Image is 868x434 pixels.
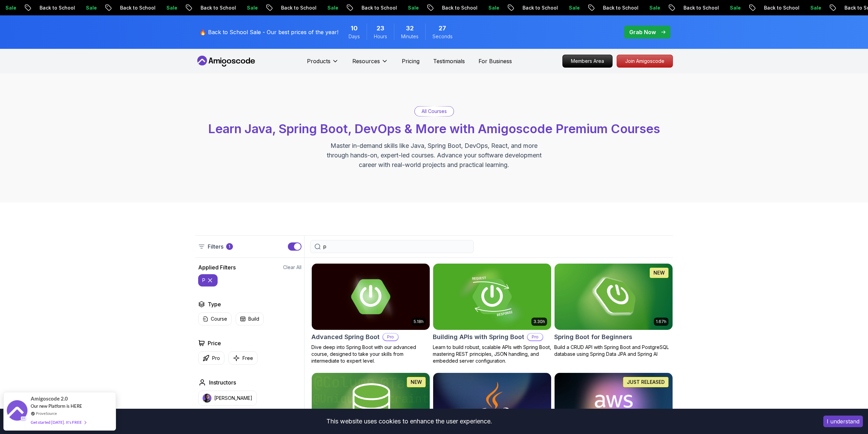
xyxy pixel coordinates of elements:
[757,4,804,11] p: Back to School
[383,334,398,340] p: Pro
[211,316,227,322] p: Course
[242,355,253,362] p: Free
[312,264,430,330] img: Advanced Spring Boot card
[823,416,863,427] button: Accept cookies
[311,344,430,364] p: Dive deep into Spring Boot with our advanced course, designed to take your skills from intermedia...
[160,4,181,11] p: Sale
[653,269,665,276] p: NEW
[516,4,562,11] p: Back to School
[33,4,79,11] p: Back to School
[554,332,632,342] h2: Spring Boot for Beginners
[321,4,342,11] p: Sale
[36,410,57,416] a: ProveSource
[349,33,360,40] span: Days
[229,351,258,365] button: Free
[214,395,252,402] p: [PERSON_NAME]
[208,300,221,308] h2: Type
[555,264,673,330] img: Spring Boot for Beginners card
[240,4,262,11] p: Sale
[323,243,469,250] input: Search Java, React, Spring boot ...
[198,274,218,286] button: p
[479,57,512,65] a: For Business
[723,4,745,11] p: Sale
[31,418,86,426] div: Get started [DATE]. It's FREE
[209,378,236,387] h2: Instructors
[355,4,401,11] p: Back to School
[307,57,330,65] p: Products
[283,264,301,271] button: Clear All
[433,344,551,364] p: Learn to build robust, scalable APIs with Spring Boot, mastering REST principles, JSON handling, ...
[377,24,384,33] span: 23 Hours
[422,108,447,115] p: All Courses
[352,57,380,65] p: Resources
[432,33,453,40] span: Seconds
[629,28,656,36] p: Grab Now
[433,263,551,364] a: Building APIs with Spring Boot card3.30hBuilding APIs with Spring BootProLearn to build robust, s...
[212,355,220,362] p: Pro
[5,414,813,429] div: This website uses cookies to enhance the user experience.
[401,33,418,40] span: Minutes
[200,28,338,36] p: 🔥 Back to School Sale - Our best prices of the year!
[203,394,211,403] img: instructor img
[198,391,257,406] button: instructor img[PERSON_NAME]
[198,351,224,365] button: Pro
[194,4,240,11] p: Back to School
[7,400,27,422] img: provesource social proof notification image
[562,4,584,11] p: Sale
[406,24,414,33] span: 32 Minutes
[374,33,387,40] span: Hours
[411,379,422,386] p: NEW
[414,319,424,324] p: 5.18h
[113,4,160,11] p: Back to School
[311,332,380,342] h2: Advanced Spring Boot
[533,319,545,324] p: 3.30h
[236,312,264,325] button: Build
[617,55,673,68] a: Join Amigoscode
[229,244,230,249] p: 1
[656,319,666,324] p: 1.67h
[433,264,551,330] img: Building APIs with Spring Boot card
[198,263,236,271] h2: Applied Filters
[402,57,420,65] a: Pricing
[274,4,321,11] p: Back to School
[31,403,82,409] span: Our new Platform is HERE
[208,242,223,251] p: Filters
[31,395,68,403] span: Amigoscode 2.0
[439,24,446,33] span: 27 Seconds
[208,339,221,347] h2: Price
[433,332,524,342] h2: Building APIs with Spring Boot
[401,4,423,11] p: Sale
[677,4,723,11] p: Back to School
[627,379,665,386] p: JUST RELEASED
[435,4,482,11] p: Back to School
[79,4,101,11] p: Sale
[643,4,664,11] p: Sale
[320,141,549,170] p: Master in-demand skills like Java, Spring Boot, DevOps, React, and more through hands-on, expert-...
[554,263,673,358] a: Spring Boot for Beginners card1.67hNEWSpring Boot for BeginnersBuild a CRUD API with Spring Boot ...
[562,55,613,68] a: Members Area
[433,57,465,65] a: Testimonials
[804,4,825,11] p: Sale
[352,57,388,71] button: Resources
[528,334,543,340] p: Pro
[596,4,643,11] p: Back to School
[208,121,660,136] span: Learn Java, Spring Boot, DevOps & More with Amigoscode Premium Courses
[248,316,259,322] p: Build
[307,57,339,71] button: Products
[198,312,232,325] button: Course
[554,344,673,358] p: Build a CRUD API with Spring Boot and PostgreSQL database using Spring Data JPA and Spring AI
[482,4,503,11] p: Sale
[311,263,430,364] a: Advanced Spring Boot card5.18hAdvanced Spring BootProDive deep into Spring Boot with our advanced...
[351,24,358,33] span: 10 Days
[202,277,205,284] p: p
